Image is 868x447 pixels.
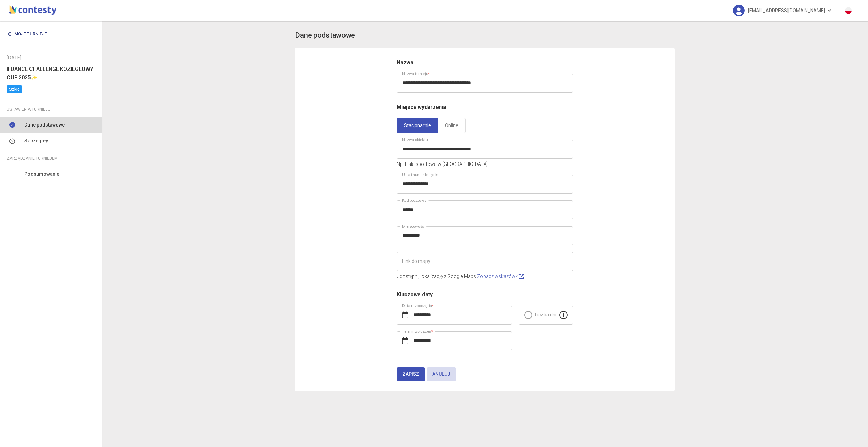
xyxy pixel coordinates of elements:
p: Np. Hala sportowa w [GEOGRAPHIC_DATA] [397,160,573,168]
p: Udostępnij lokalizację z Google Maps. [397,273,573,280]
h6: II DANCE CHALLENGE KOZIEGŁOWY CUP 2025✨️ [7,65,95,82]
span: Zapisz [402,371,419,377]
a: Moje turnieje [7,28,52,40]
h3: Dane podstawowe [295,30,355,41]
span: Nazwa [397,59,413,66]
span: Miejsce wydarzenia [397,104,446,110]
span: Zarządzanie turniejem [7,155,58,162]
span: [EMAIL_ADDRESS][DOMAIN_NAME] [748,3,825,18]
span: Szkic [7,85,22,93]
div: [DATE] [7,54,95,61]
button: Anuluj [427,367,456,381]
img: number-2 [9,138,15,144]
a: Online [438,118,466,133]
span: Podsumowanie [24,170,59,178]
span: Szczegóły [24,137,48,144]
a: Stacjonarnie [397,118,438,133]
span: Kluczowe daty [397,291,433,298]
span: Dane podstawowe [24,121,65,129]
app-title: settings-basic.title [295,30,675,41]
a: Zobacz wskazówki [477,274,524,279]
div: Ustawienia turnieju [7,105,95,113]
button: Zapisz [397,367,425,381]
